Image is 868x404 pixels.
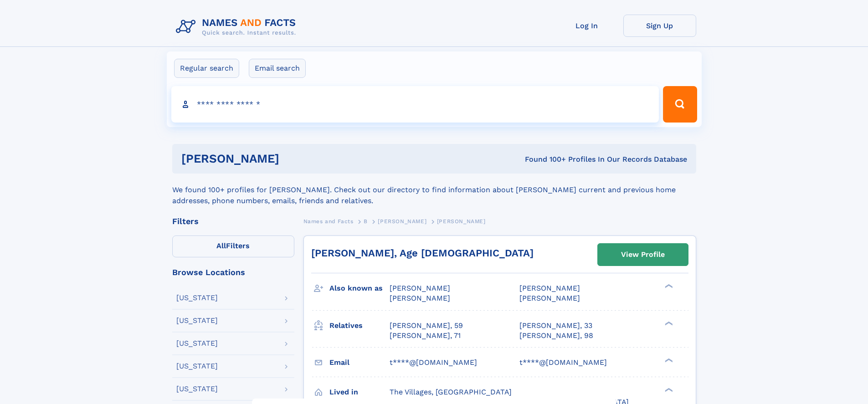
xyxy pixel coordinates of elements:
[329,281,390,296] h3: Also known as
[249,59,306,78] label: Email search
[172,15,303,39] img: Logo Names and Facts
[390,388,512,396] span: The Villages, [GEOGRAPHIC_DATA]
[176,340,218,347] div: [US_STATE]
[390,294,450,302] span: [PERSON_NAME]
[621,244,665,265] div: View Profile
[437,218,486,225] span: [PERSON_NAME]
[172,174,696,206] div: We found 100+ profiles for [PERSON_NAME]. Check out our directory to find information about [PERS...
[519,321,592,331] a: [PERSON_NAME], 33
[519,331,593,341] a: [PERSON_NAME], 98
[663,86,697,123] button: Search Button
[390,284,450,292] span: [PERSON_NAME]
[172,268,294,276] div: Browse Locations
[390,331,461,341] a: [PERSON_NAME], 71
[663,357,673,363] div: ❯
[181,153,402,164] h1: [PERSON_NAME]
[519,284,580,292] span: [PERSON_NAME]
[663,283,673,289] div: ❯
[390,321,463,331] a: [PERSON_NAME], 59
[519,294,580,302] span: [PERSON_NAME]
[329,384,390,400] h3: Lived in
[172,235,294,257] label: Filters
[303,215,354,227] a: Names and Facts
[378,218,426,225] span: [PERSON_NAME]
[176,294,218,302] div: [US_STATE]
[663,387,673,393] div: ❯
[598,244,688,266] a: View Profile
[172,217,294,225] div: Filters
[171,86,659,123] input: search input
[378,215,426,227] a: [PERSON_NAME]
[176,317,218,324] div: [US_STATE]
[176,363,218,370] div: [US_STATE]
[550,15,623,37] a: Log In
[364,218,368,225] span: B
[329,318,390,333] h3: Relatives
[663,320,673,326] div: ❯
[216,241,226,250] span: All
[623,15,696,37] a: Sign Up
[364,215,368,227] a: B
[311,247,534,259] a: [PERSON_NAME], Age [DEMOGRAPHIC_DATA]
[176,385,218,393] div: [US_STATE]
[174,59,239,78] label: Regular search
[402,154,687,164] div: Found 100+ Profiles In Our Records Database
[329,355,390,370] h3: Email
